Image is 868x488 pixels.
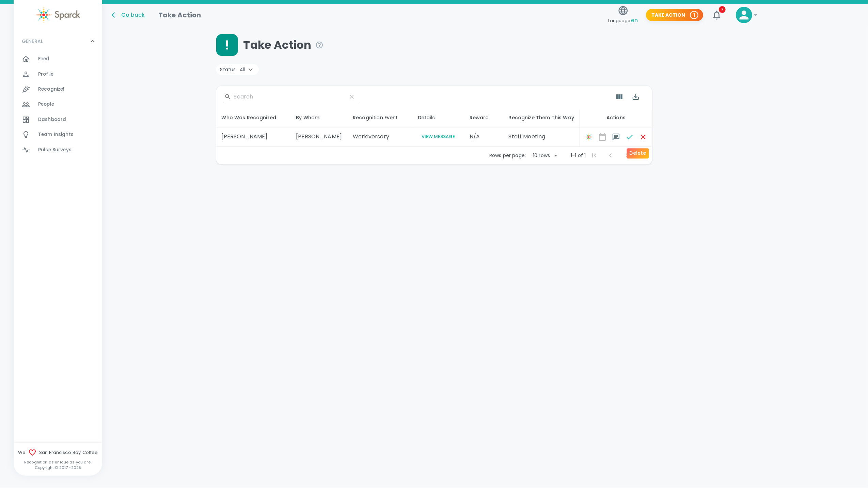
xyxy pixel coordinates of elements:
a: Dashboard [14,112,102,127]
div: GENERAL [14,31,102,51]
button: Export [628,89,644,105]
span: Previous Page [602,147,619,164]
button: Take Action 1 [646,9,703,21]
div: Reward [470,113,498,122]
span: We San Francisco Bay Coffee [14,448,102,457]
td: [PERSON_NAME] [216,127,291,147]
span: Language: [608,16,638,25]
a: Team Insights [14,127,102,142]
a: People [14,97,102,112]
svg: It's time to personalize your recognition! These people were recognized yet it would mean the mos... [315,41,323,49]
div: Recognition Event [353,113,407,122]
p: 1-1 of 1 [571,152,586,159]
span: Next Page [619,147,635,164]
p: Copyright © 2017 - 2025 [14,465,102,470]
span: All [240,66,245,73]
span: Pulse Surveys [38,147,72,153]
a: Sparck logo [14,7,102,23]
td: Staff Meeting [503,127,588,147]
span: Profile [38,71,53,78]
p: Recognition as unique as you are! [14,459,102,465]
td: Workiversary [347,127,412,147]
div: Status All [216,64,259,75]
a: Feed [14,51,102,66]
a: Profile [14,67,102,82]
span: People [38,101,54,108]
img: Sparck logo [36,7,80,23]
input: Search [234,91,342,102]
button: Language:en [605,3,641,27]
div: Delete [627,148,649,158]
div: Who Was Recognized [222,113,285,122]
td: N/A [464,127,503,147]
span: Team Insights [38,131,74,138]
span: Take Action [243,38,324,52]
span: Feed [38,56,50,62]
div: GENERAL [14,51,102,160]
span: Dashboard [38,116,66,123]
a: Recognize! [14,82,102,97]
span: First Page [586,147,602,164]
span: 7 [719,6,726,13]
div: Recognize Them This Way [509,113,583,122]
span: Recognize! [38,86,65,93]
div: Details [418,113,459,122]
p: 1 [693,12,695,18]
span: Status [220,66,246,73]
span: en [631,16,638,24]
div: By Whom [296,113,342,122]
div: 10 rows [531,152,552,159]
button: 7 [709,7,725,23]
p: GENERAL [22,38,43,45]
button: Show Columns [611,89,628,105]
a: Pulse Surveys [14,142,102,157]
h1: Take Action [158,10,201,20]
svg: Search [224,93,231,100]
button: View Message [418,133,459,141]
td: [PERSON_NAME] [290,127,347,147]
p: Rows per page: [489,152,526,159]
button: Go back [110,11,145,19]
